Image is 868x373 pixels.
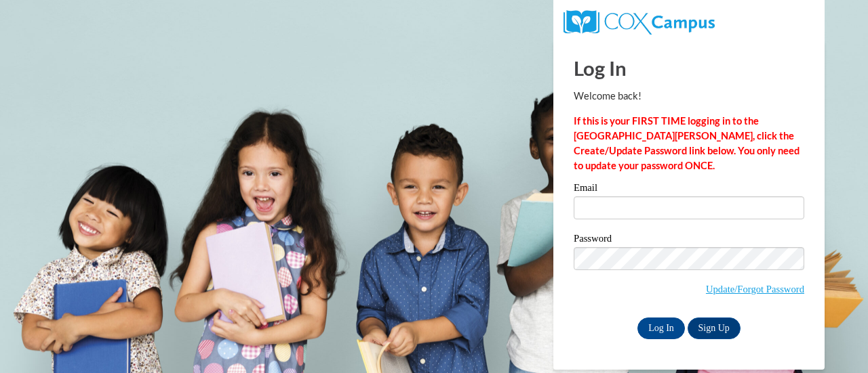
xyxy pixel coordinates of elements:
a: Update/Forgot Password [706,284,804,294]
h1: Log In [574,54,804,82]
a: Sign Up [688,317,741,339]
input: Log In [637,317,685,339]
label: Password [574,234,804,247]
strong: If this is your FIRST TIME logging in to the [GEOGRAPHIC_DATA][PERSON_NAME], click the Create/Upd... [574,115,800,171]
p: Welcome back! [574,89,804,104]
label: Email [574,183,804,196]
a: COX Campus [564,16,715,27]
img: COX Campus [564,10,715,35]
